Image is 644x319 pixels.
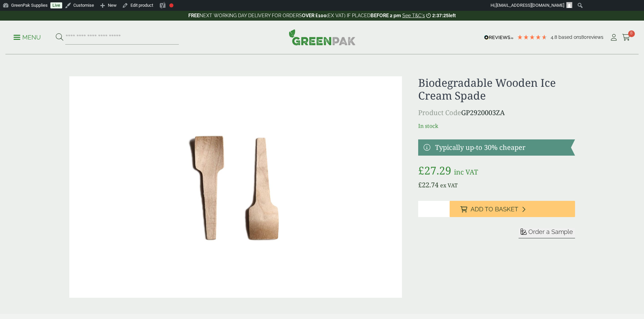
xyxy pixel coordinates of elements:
i: Cart [622,34,630,41]
span: left [449,13,456,18]
strong: FREE [188,13,199,18]
span: ex VAT [440,182,458,189]
span: Based on [558,34,579,40]
bdi: 27.29 [418,163,451,178]
a: Menu [14,33,41,40]
span: £ [418,180,422,189]
span: Add to Basket [471,206,518,213]
h1: Biodegradable Wooden Ice Cream Spade [418,76,575,102]
img: 10140.15 High [69,76,402,298]
span: reviews [587,34,603,40]
p: Menu [14,33,41,42]
i: My Account [610,34,618,41]
img: GreenPak Supplies [289,29,356,45]
span: inc VAT [454,167,478,177]
span: [EMAIL_ADDRESS][DOMAIN_NAME] [496,3,564,8]
div: Focus keyphrase not set [169,3,173,7]
span: 8 [628,30,635,37]
span: 4.8 [551,34,558,40]
div: 4.78 Stars [517,34,547,40]
img: REVIEWS.io [484,35,514,40]
button: Order a Sample [519,228,575,238]
bdi: 22.74 [418,180,438,189]
p: In stock [418,122,575,130]
span: 2:37:25 [432,13,449,18]
p: GP2920003ZA [418,108,575,118]
span: Order a Sample [528,228,573,235]
a: Live [50,2,62,8]
a: See T&C's [402,13,425,18]
span: 180 [579,34,587,40]
strong: BEFORE 2 pm [371,13,401,18]
a: 8 [622,32,630,43]
button: Add to Basket [450,201,575,217]
span: Product Code [418,108,461,117]
strong: OVER £100 [302,13,327,18]
span: £ [418,163,424,178]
